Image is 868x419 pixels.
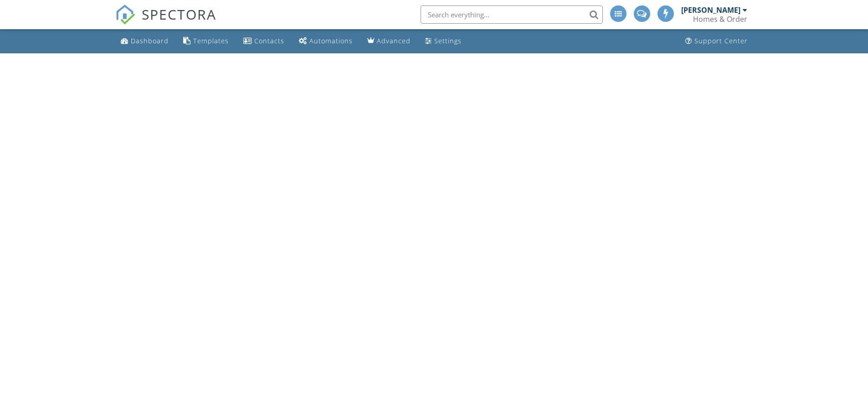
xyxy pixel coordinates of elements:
[142,5,216,24] span: SPECTORA
[117,33,172,50] a: Dashboard
[693,15,747,24] div: Homes & Order
[131,36,169,45] div: Dashboard
[115,12,216,31] a: SPECTORA
[240,33,288,50] a: Contacts
[434,36,462,45] div: Settings
[694,36,748,45] div: Support Center
[180,33,232,50] a: Templates
[364,33,414,50] a: Advanced
[295,33,356,50] a: Automations (Advanced)
[309,36,353,45] div: Automations
[682,33,751,50] a: Support Center
[254,36,284,45] div: Contacts
[377,36,411,45] div: Advanced
[681,5,740,15] div: [PERSON_NAME]
[193,36,229,45] div: Templates
[115,5,135,25] img: The Best Home Inspection Software - Spectora
[421,5,603,24] input: Search everything...
[421,33,465,50] a: Settings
